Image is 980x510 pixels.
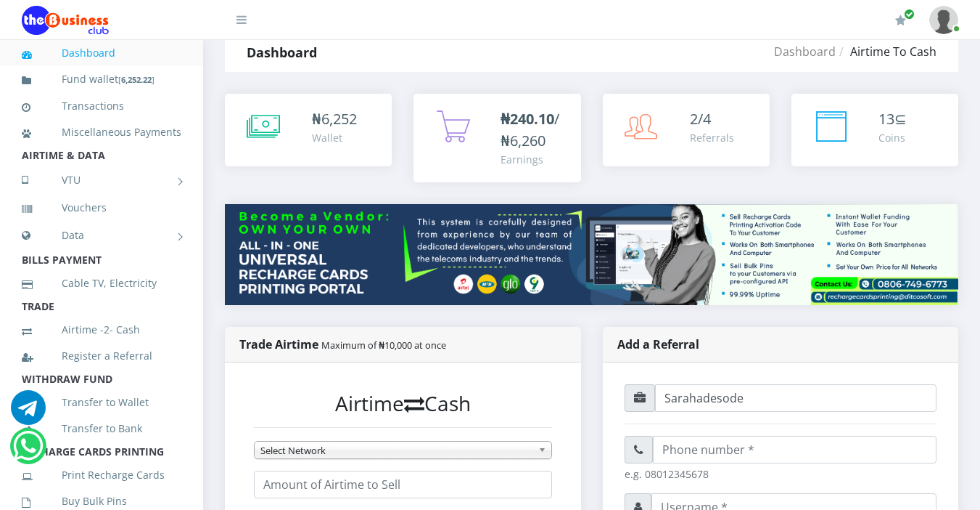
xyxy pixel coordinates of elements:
[225,94,392,166] a: ₦6,252 Wallet
[690,130,734,145] div: Referrals
[603,94,770,166] a: 2/4 Referrals
[239,336,318,352] strong: Trade Airtime
[225,204,958,305] img: multitenant_rcp.png
[321,339,446,352] small: Maximum of ₦10,000 at once
[22,217,181,254] a: Data
[247,44,317,61] strong: Dashboard
[22,116,181,149] a: Miscellaneous Payments
[13,440,43,464] a: Chat for support
[312,130,357,145] div: Wallet
[22,191,181,224] a: Vouchers
[11,401,46,425] a: Chat for support
[617,336,699,352] strong: Add a Referral
[321,109,357,129] span: 6,252
[22,162,181,198] a: VTU
[413,94,580,182] a: ₦240.10/₦6,260 Earnings
[929,6,958,34] img: User
[254,471,552,498] input: Amount of Airtime to Sell
[22,412,181,445] a: Transfer to Bank
[22,339,181,373] a: Register a Referral
[501,109,554,129] b: ₦240.10
[260,442,532,459] span: Select Network
[878,109,894,129] span: 13
[878,108,907,130] div: ⊆
[312,108,357,130] div: ₦
[22,62,181,97] a: Fund wallet[6,252.22]
[22,267,181,300] a: Cable TV, Electricity
[501,109,559,150] span: /₦6,260
[774,44,836,60] a: Dashboard
[22,386,181,419] a: Transfer to Wallet
[501,152,566,167] div: Earnings
[904,9,915,20] span: Renew/Upgrade Subscription
[22,458,181,492] a: Print Recharge Cards
[653,436,937,464] input: Phone number *
[22,6,109,35] img: Logo
[254,392,552,416] h3: Airtime Cash
[22,313,181,347] a: Airtime -2- Cash
[22,36,181,70] a: Dashboard
[836,43,936,60] li: Airtime To Cash
[895,15,906,26] i: Renew/Upgrade Subscription
[655,384,937,412] input: Referral ID (username)
[22,89,181,123] a: Transactions
[625,466,937,482] small: e.g. 08012345678
[878,130,907,145] div: Coins
[690,109,711,129] span: 2/4
[118,74,155,85] small: [ ]
[121,74,152,85] b: 6,252.22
